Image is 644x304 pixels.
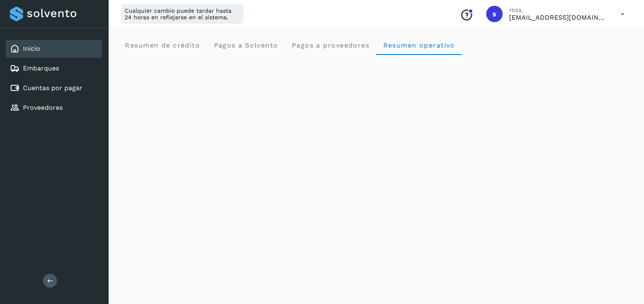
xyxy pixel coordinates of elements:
[6,79,102,97] div: Cuentas por pagar
[23,64,59,72] a: Embarques
[23,45,40,52] a: Inicio
[6,99,102,117] div: Proveedores
[6,59,102,77] div: Embarques
[23,104,63,111] a: Proveedores
[509,7,608,14] p: Hola,
[213,41,278,49] span: Pagos a Solvento
[509,14,608,21] p: smedina@niagarawater.com
[121,4,243,24] div: Cualquier cambio puede tardar hasta 24 horas en reflejarse en el sistema.
[6,40,102,58] div: Inicio
[125,41,200,49] span: Resumen de crédito
[291,41,369,49] span: Pagos a proveedores
[382,41,455,49] span: Resumen operativo
[23,84,82,92] a: Cuentas por pagar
